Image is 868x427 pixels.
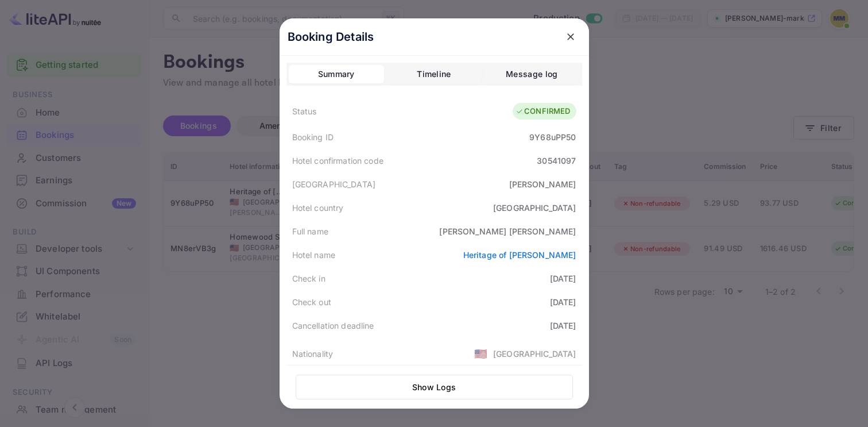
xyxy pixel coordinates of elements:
[386,65,482,83] button: Timeline
[550,296,576,308] div: [DATE]
[474,343,487,364] span: United States
[292,225,328,237] div: Full name
[292,202,344,214] div: Hotel country
[292,105,317,117] div: Status
[509,178,576,190] div: [PERSON_NAME]
[529,131,576,143] div: 9Y68uPP50
[292,348,334,360] div: Nationality
[292,155,383,167] div: Hotel confirmation code
[550,272,576,284] div: [DATE]
[417,67,451,81] div: Timeline
[292,320,374,332] div: Cancellation deadline
[550,320,576,332] div: [DATE]
[493,348,576,360] div: [GEOGRAPHIC_DATA]
[439,225,576,237] div: [PERSON_NAME] [PERSON_NAME]
[318,67,355,81] div: Summary
[292,131,334,143] div: Booking ID
[493,202,576,214] div: [GEOGRAPHIC_DATA]
[289,65,384,83] button: Summary
[516,106,570,117] div: CONFIRMED
[292,272,325,284] div: Check in
[292,296,331,308] div: Check out
[296,375,573,399] button: Show Logs
[537,155,576,167] div: 30541097
[292,178,376,190] div: [GEOGRAPHIC_DATA]
[288,28,374,45] p: Booking Details
[560,26,581,47] button: close
[506,67,557,81] div: Message log
[463,250,576,260] a: Heritage of [PERSON_NAME]
[292,249,336,261] div: Hotel name
[484,65,579,83] button: Message log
